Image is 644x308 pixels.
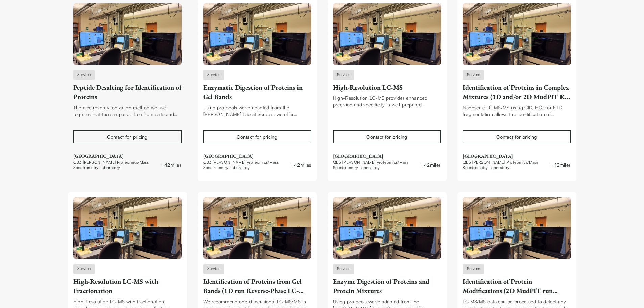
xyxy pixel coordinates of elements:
div: The electrospray ionization method we use requires that the sample be free from salts and from su... [73,104,182,118]
span: QB3 [PERSON_NAME] Proteomics/Mass Spectrometry Laboratory [203,160,288,170]
div: Contact for pricing [366,133,407,140]
a: High-Resolution LC-MSServiceHigh-Resolution LC-MSHigh-Resolution LC-MS provides enhanced precisio... [333,3,441,170]
div: Enzymatic Digestion of Proteins in Gel Bands [203,82,311,101]
span: QB3 [PERSON_NAME] Proteomics/Mass Spectrometry Laboratory [463,160,548,170]
div: Identification of Protein Modifications (2D MudPIT run Cation Exchange RP LC-MS/MS) [463,277,571,295]
div: 42 miles [424,161,441,168]
img: Peptide Desalting for Identification of Proteins [73,3,182,65]
div: Contact for pricing [107,133,147,140]
div: 42 miles [164,161,181,168]
span: [GEOGRAPHIC_DATA] [73,153,182,160]
span: QB3 [PERSON_NAME] Proteomics/Mass Spectrometry Laboratory [333,160,418,170]
span: QB3 [PERSON_NAME] Proteomics/Mass Spectrometry Laboratory [73,160,159,170]
span: [GEOGRAPHIC_DATA] [463,153,571,160]
a: Enzymatic Digestion of Proteins in Gel BandsServiceEnzymatic Digestion of Proteins in Gel BandsUs... [203,3,311,170]
div: Using protocols we've adapted from the [PERSON_NAME] Lab at Scripps, we offer enzymatic digestion... [203,104,311,118]
div: Nanoscale LC MS/MS using CID, HCD or ETD fragmentation allows the identification of individual pe... [463,104,571,118]
div: 42 miles [554,161,571,168]
span: Service [73,264,95,274]
span: Service [73,70,95,80]
div: Contact for pricing [237,133,277,140]
img: High-Resolution LC-MS with Fractionation [73,197,182,259]
span: Service [333,70,355,80]
img: Identification of Protein Modifications (2D MudPIT run Cation Exchange RP LC-MS/MS) [463,197,571,259]
span: Service [203,264,225,274]
div: Peptide Desalting for Identification of Proteins [73,82,182,101]
span: Service [333,264,355,274]
span: Service [203,70,225,80]
div: Contact for pricing [496,133,537,140]
div: High-Resolution LC-MS with Fractionation [73,277,182,295]
span: Service [463,70,484,80]
span: [GEOGRAPHIC_DATA] [203,153,311,160]
span: [GEOGRAPHIC_DATA] [333,153,441,160]
div: Identification of Proteins from Gel Bands (1D run Reverse-Phase LC-MS/MS) [203,277,311,295]
img: Enzyme Digestion of Proteins and Protein Mixtures [333,197,441,259]
img: Identification of Proteins in Complex Mixtures (1D and/or 2D MudPIT RP LC-MS/MS) [463,3,571,65]
img: Enzymatic Digestion of Proteins in Gel Bands [203,3,311,65]
img: Identification of Proteins from Gel Bands (1D run Reverse-Phase LC-MS/MS) [203,197,311,259]
div: High-Resolution LC-MS provides enhanced precision and specificity in well-prepared samples. Pleas... [333,95,441,108]
a: Peptide Desalting for Identification of Proteins ServicePeptide Desalting for Identification of P... [73,3,182,170]
a: Identification of Proteins in Complex Mixtures (1D and/or 2D MudPIT RP LC-MS/MS)ServiceIdentifica... [463,3,571,170]
span: Service [463,264,484,274]
div: 42 miles [294,161,311,168]
div: High-Resolution LC-MS [333,82,441,92]
div: Identification of Proteins in Complex Mixtures (1D and/or 2D MudPIT RP LC-MS/MS) [463,82,571,101]
img: High-Resolution LC-MS [333,3,441,65]
div: Enzyme Digestion of Proteins and Protein Mixtures [333,277,441,295]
